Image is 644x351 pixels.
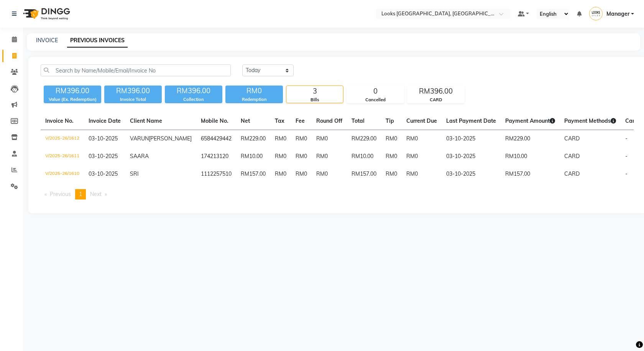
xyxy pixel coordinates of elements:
[89,117,121,124] span: Invoice Date
[347,86,404,97] div: 0
[270,130,291,148] td: RM0
[104,96,162,103] div: Invoice Total
[347,97,404,103] div: Cancelled
[89,153,118,160] span: 03-10-2025
[196,165,236,183] td: 1112257510
[442,148,501,165] td: 03-10-2025
[165,96,222,103] div: Collection
[312,148,347,165] td: RM0
[381,165,402,183] td: RM0
[44,96,101,103] div: Value (Ex. Redemption)
[286,97,343,103] div: Bills
[67,34,128,48] a: PREVIOUS INVOICES
[446,117,496,124] span: Last Payment Date
[564,117,616,124] span: Payment Methods
[442,165,501,183] td: 03-10-2025
[130,135,149,142] span: VARUN
[130,170,139,177] span: SRI
[201,117,228,124] span: Mobile No.
[41,130,84,148] td: V/2025-26/1612
[236,148,270,165] td: RM10.00
[386,117,394,124] span: Tip
[564,153,580,160] span: CARD
[501,130,560,148] td: RM229.00
[407,97,464,103] div: CARD
[406,117,437,124] span: Current Due
[149,135,192,142] span: [PERSON_NAME]
[316,117,342,124] span: Round Off
[45,117,74,124] span: Invoice No.
[501,148,560,165] td: RM10.00
[90,191,102,198] span: Next
[407,86,464,97] div: RM396.00
[505,117,555,124] span: Payment Amount
[625,170,628,177] span: -
[79,191,82,198] span: 1
[104,86,162,96] div: RM396.00
[625,135,628,142] span: -
[89,170,118,177] span: 03-10-2025
[225,86,283,96] div: RM0
[402,130,442,148] td: RM0
[347,148,381,165] td: RM10.00
[625,153,628,160] span: -
[41,148,84,165] td: V/2025-26/1611
[50,191,71,198] span: Previous
[564,170,580,177] span: CARD
[241,117,250,124] span: Net
[291,165,312,183] td: RM0
[236,130,270,148] td: RM229.00
[402,148,442,165] td: RM0
[347,165,381,183] td: RM157.00
[312,165,347,183] td: RM0
[347,130,381,148] td: RM229.00
[130,117,162,124] span: Client Name
[41,64,231,76] input: Search by Name/Mobile/Email/Invoice No
[225,96,283,103] div: Redemption
[270,165,291,183] td: RM0
[236,165,270,183] td: RM157.00
[44,86,101,96] div: RM396.00
[89,135,118,142] span: 03-10-2025
[196,130,236,148] td: 6584429442
[130,153,149,160] span: SAARA
[41,189,634,199] nav: Pagination
[312,130,347,148] td: RM0
[606,10,629,18] span: Manager
[291,130,312,148] td: RM0
[381,130,402,148] td: RM0
[501,165,560,183] td: RM157.00
[270,148,291,165] td: RM0
[564,135,580,142] span: CARD
[381,148,402,165] td: RM0
[352,117,365,124] span: Total
[196,148,236,165] td: 174213120
[275,117,284,124] span: Tax
[589,7,603,20] img: Manager
[291,148,312,165] td: RM0
[402,165,442,183] td: RM0
[296,117,305,124] span: Fee
[442,130,501,148] td: 03-10-2025
[20,3,72,25] img: logo
[165,86,222,96] div: RM396.00
[286,86,343,97] div: 3
[41,165,84,183] td: V/2025-26/1610
[36,37,58,44] a: INVOICE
